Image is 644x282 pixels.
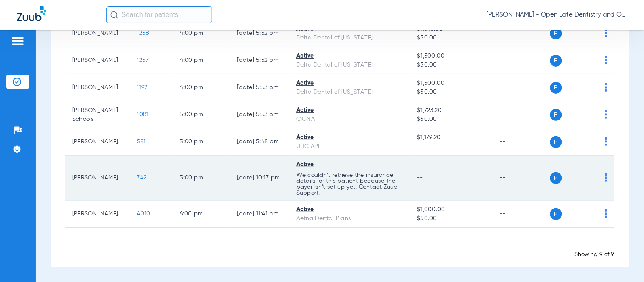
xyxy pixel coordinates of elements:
p: We couldn’t retrieve the insurance details for this patient because the payer isn’t set up yet. C... [296,172,403,196]
td: -- [492,74,550,101]
td: 4:00 PM [173,74,230,101]
td: [DATE] 5:52 PM [231,47,290,74]
img: x.svg [586,56,594,64]
img: x.svg [586,110,594,119]
span: P [550,109,562,121]
span: $1,000.00 [417,205,486,214]
img: x.svg [586,137,594,146]
td: [DATE] 5:53 PM [231,74,290,101]
img: x.svg [586,209,594,218]
img: group-dot-blue.svg [605,209,607,218]
span: 1257 [137,57,149,63]
span: P [550,55,562,67]
span: -- [417,142,486,151]
span: $50.00 [417,115,486,124]
td: [PERSON_NAME] [65,128,130,156]
span: 1081 [137,112,149,117]
td: -- [492,47,550,74]
span: [PERSON_NAME] - Open Late Dentistry and Orthodontics [487,11,627,19]
img: x.svg [586,173,594,182]
td: -- [492,128,550,156]
td: 4:00 PM [173,47,230,74]
td: [PERSON_NAME] [65,74,130,101]
span: P [550,82,562,94]
div: UHC API [296,142,403,151]
td: [DATE] 5:53 PM [231,101,290,128]
td: [DATE] 10:17 PM [231,156,290,201]
td: [PERSON_NAME] Schools [65,101,130,128]
div: Delta Dental of [US_STATE] [296,88,403,97]
div: Active [296,160,403,169]
div: Active [296,106,403,115]
div: Delta Dental of [US_STATE] [296,61,403,70]
td: -- [492,101,550,128]
span: P [550,172,562,184]
td: -- [492,201,550,228]
img: group-dot-blue.svg [605,56,607,64]
td: [DATE] 5:48 PM [231,128,290,156]
td: 6:00 PM [173,201,230,228]
div: Active [296,52,403,61]
img: group-dot-blue.svg [605,173,607,182]
span: 742 [137,175,147,181]
div: Active [296,79,403,88]
td: -- [492,156,550,201]
span: -- [417,175,424,181]
img: group-dot-blue.svg [605,29,607,37]
input: Search for patients [106,6,212,23]
div: Active [296,133,403,142]
img: Search Icon [110,11,118,19]
td: 4:00 PM [173,20,230,47]
span: $1,723.20 [417,106,486,115]
td: -- [492,20,550,47]
span: 1192 [137,84,148,90]
span: 591 [137,139,146,145]
span: P [550,136,562,148]
td: 5:00 PM [173,101,230,128]
td: [PERSON_NAME] [65,20,130,47]
td: [PERSON_NAME] [65,201,130,228]
td: 5:00 PM [173,156,230,201]
span: 4010 [137,211,151,217]
td: [PERSON_NAME] [65,47,130,74]
td: [DATE] 5:52 PM [231,20,290,47]
img: hamburger-icon [11,36,25,46]
span: $50.00 [417,61,486,70]
span: Loading [327,241,352,248]
td: 5:00 PM [173,128,230,156]
span: $1,179.20 [417,133,486,142]
img: group-dot-blue.svg [605,137,607,146]
div: Aetna Dental Plans [296,214,403,223]
span: $1,500.00 [417,79,486,88]
div: Delta Dental of [US_STATE] [296,34,403,42]
img: x.svg [586,29,594,37]
span: $50.00 [417,34,486,42]
img: group-dot-blue.svg [605,83,607,92]
span: $1,500.00 [417,52,486,61]
span: Showing 9 of 9 [575,251,614,257]
div: Active [296,205,403,214]
td: [PERSON_NAME] [65,156,130,201]
span: $50.00 [417,88,486,97]
iframe: Chat Widget [602,241,644,282]
img: Zuub Logo [17,6,46,21]
img: group-dot-blue.svg [605,110,607,119]
img: x.svg [586,83,594,92]
span: P [550,208,562,220]
td: [DATE] 11:41 AM [231,201,290,228]
span: $50.00 [417,214,486,223]
span: 1258 [137,30,149,36]
div: CIGNA [296,115,403,124]
span: P [550,28,562,39]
